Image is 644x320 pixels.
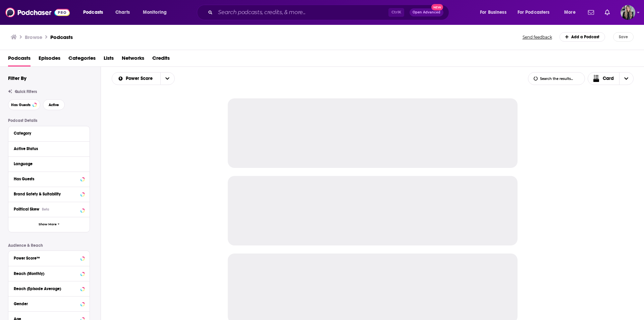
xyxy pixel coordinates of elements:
[14,162,80,166] div: Language
[68,53,96,66] a: Categories
[14,271,78,276] div: Reach (Monthly)
[215,7,388,18] input: Search podcasts, credits, & more...
[138,7,175,18] button: open menu
[413,11,440,14] span: Open Advanced
[613,32,634,42] button: Save
[14,144,84,153] button: Active Status
[49,103,59,107] span: Active
[602,7,612,18] a: Show notifications dropdown
[559,7,584,18] button: open menu
[521,34,554,40] button: Send feedback
[513,7,559,18] button: open menu
[564,8,576,17] span: More
[621,5,635,20] img: User Profile
[14,177,78,181] div: Has Guests
[115,8,130,17] span: Charts
[518,8,550,17] span: For Podcasters
[621,5,635,20] span: Logged in as MaggieWard
[143,8,167,17] span: Monitoring
[388,8,404,17] span: Ctrl K
[14,256,78,261] div: Power Score™
[8,53,31,66] a: Podcasts
[588,72,634,85] button: Choose View
[14,175,84,183] button: Has Guests
[43,99,65,110] button: Active
[25,34,42,40] h3: Browse
[15,89,37,94] span: Quick Filters
[5,6,70,19] img: Podchaser - Follow, Share and Rate Podcasts
[14,159,84,168] button: Language
[112,72,175,85] h2: Choose List sort
[8,217,90,232] button: Show More
[14,254,84,262] button: Power Score™
[14,131,80,136] div: Category
[14,205,84,213] button: Political SkewBeta
[8,243,90,248] p: Audience & Reach
[14,269,84,277] button: Reach (Monthly)
[11,103,31,107] span: Has Guests
[14,192,78,196] div: Brand Safety & Suitability
[8,118,90,123] p: Podcast Details
[14,299,84,308] button: Gender
[559,32,605,42] a: Add a Podcast
[83,8,103,17] span: Podcasts
[50,34,73,40] a: Podcasts
[14,286,78,291] div: Reach (Episode Average)
[603,76,614,81] span: Card
[431,4,443,10] span: New
[122,53,144,66] a: Networks
[126,76,155,81] span: Power Score
[203,5,455,20] div: Search podcasts, credits, & more...
[39,223,57,226] span: Show More
[14,284,84,292] button: Reach (Episode Average)
[475,7,515,18] button: open menu
[112,76,160,81] button: open menu
[585,7,597,18] a: Show notifications dropdown
[111,7,134,18] a: Charts
[39,53,60,66] a: Episodes
[42,207,49,212] div: Beta
[14,302,78,306] div: Gender
[152,53,170,66] a: Credits
[160,73,174,85] button: open menu
[8,99,40,110] button: Has Guests
[8,75,26,81] h2: Filter By
[410,8,443,16] button: Open AdvancedNew
[14,207,39,212] span: Political Skew
[104,53,114,66] a: Lists
[78,7,112,18] button: open menu
[14,190,84,198] button: Brand Safety & Suitability
[14,129,84,137] button: Category
[480,8,506,17] span: For Business
[621,5,635,20] button: Show profile menu
[14,146,80,151] div: Active Status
